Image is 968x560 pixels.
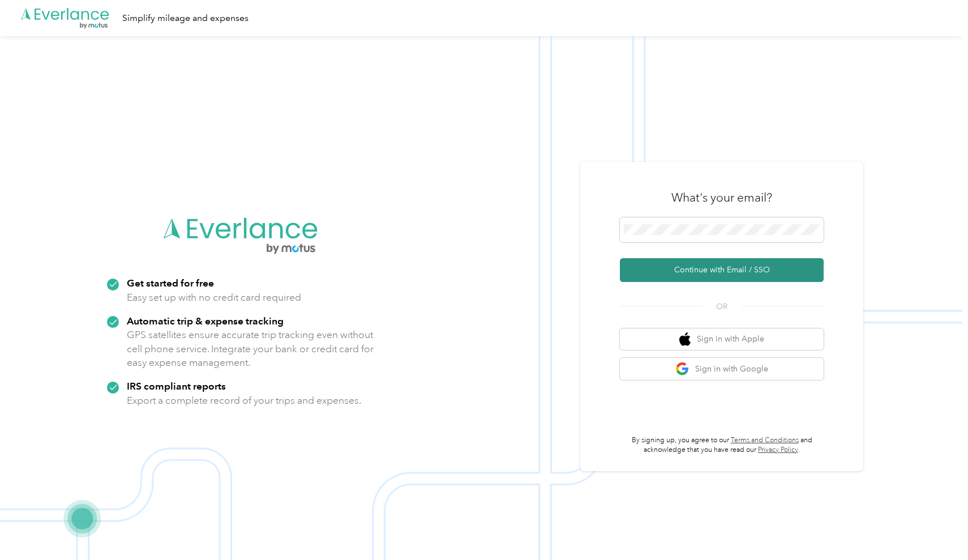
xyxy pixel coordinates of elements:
img: google logo [675,362,689,376]
strong: IRS compliant reports [127,380,226,392]
p: Export a complete record of your trips and expenses. [127,394,361,408]
strong: Automatic trip & expense tracking [127,315,284,327]
button: Continue with Email / SSO [620,258,824,282]
button: google logoSign in with Google [620,358,824,380]
img: apple logo [679,332,691,347]
a: Privacy Policy [758,446,798,454]
p: Easy set up with no credit card required [127,290,301,305]
p: By signing up, you agree to our and acknowledge that you have read our . [620,435,824,455]
button: apple logoSign in with Apple [620,328,824,350]
div: Simplify mileage and expenses [122,11,249,25]
h3: What's your email? [671,190,772,206]
strong: Get started for free [127,277,214,289]
a: Terms and Conditions [731,436,799,444]
p: GPS satellites ensure accurate trip tracking even without cell phone service. Integrate your bank... [127,328,374,370]
span: OR [702,301,742,313]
